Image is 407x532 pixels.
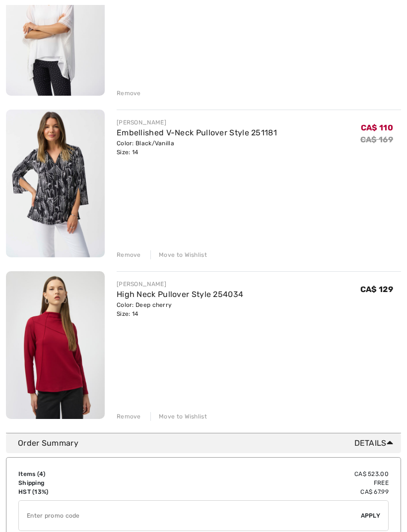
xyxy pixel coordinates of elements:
[151,470,389,478] td: CA$ 523.00
[354,437,397,449] span: Details
[117,290,243,299] a: High Neck Pullover Style 254034
[361,123,393,132] span: CA$ 110
[6,271,105,419] img: High Neck Pullover Style 254034
[117,139,277,157] div: Color: Black/Vanilla Size: 14
[117,280,243,289] div: [PERSON_NAME]
[117,118,277,127] div: [PERSON_NAME]
[6,110,105,257] img: Embellished V-Neck Pullover Style 251181
[18,478,151,487] td: Shipping
[18,437,397,449] div: Order Summary
[18,470,151,478] td: Items ( )
[117,128,277,137] a: Embellished V-Neck Pullover Style 251181
[117,250,141,259] div: Remove
[361,511,381,520] span: Apply
[151,478,389,487] td: Free
[150,250,207,259] div: Move to Wishlist
[151,487,389,496] td: CA$ 67.99
[117,89,141,98] div: Remove
[117,300,243,318] div: Color: Deep cherry Size: 14
[360,285,393,294] span: CA$ 129
[39,471,43,477] span: 4
[360,135,393,144] s: CA$ 169
[18,487,151,496] td: HST (13%)
[19,501,361,531] input: Promo code
[117,412,141,421] div: Remove
[150,412,207,421] div: Move to Wishlist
